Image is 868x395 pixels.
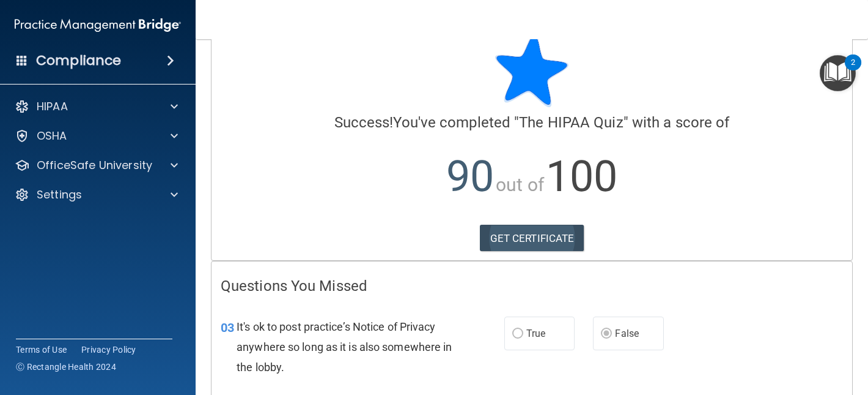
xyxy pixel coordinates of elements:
a: GET CERTIFICATE [480,225,584,252]
a: OSHA [15,129,178,143]
p: OfficeSafe University [37,158,152,173]
iframe: Drift Widget Chat Controller [807,310,853,357]
a: Privacy Policy [81,344,136,356]
p: OSHA [37,129,67,143]
span: 100 [546,151,617,201]
span: True [526,328,545,339]
img: blue-star-rounded.9d042014.png [495,34,568,107]
span: Success! [334,114,394,131]
span: Ⓒ Rectangle Health 2024 [16,361,116,373]
input: True [512,329,523,339]
input: False [601,329,612,339]
span: The HIPAA Quiz [519,114,623,131]
a: OfficeSafe University [15,158,178,173]
h4: Compliance [36,52,121,69]
a: Settings [15,187,178,202]
span: 03 [221,320,234,335]
div: 2 [851,62,855,78]
span: 90 [446,151,494,201]
a: HIPAA [15,99,178,114]
span: It's ok to post practice’s Notice of Privacy anywhere so long as it is also somewhere in the lobby. [237,320,452,374]
a: Terms of Use [16,344,67,356]
p: Settings [37,187,82,202]
span: out of [496,174,544,195]
span: False [615,328,639,339]
img: PMB logo [15,13,181,37]
h4: You've completed " " with a score of [221,115,843,130]
button: Open Resource Center, 2 new notifications [820,55,856,91]
h4: Questions You Missed [221,278,843,294]
p: HIPAA [37,99,68,114]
